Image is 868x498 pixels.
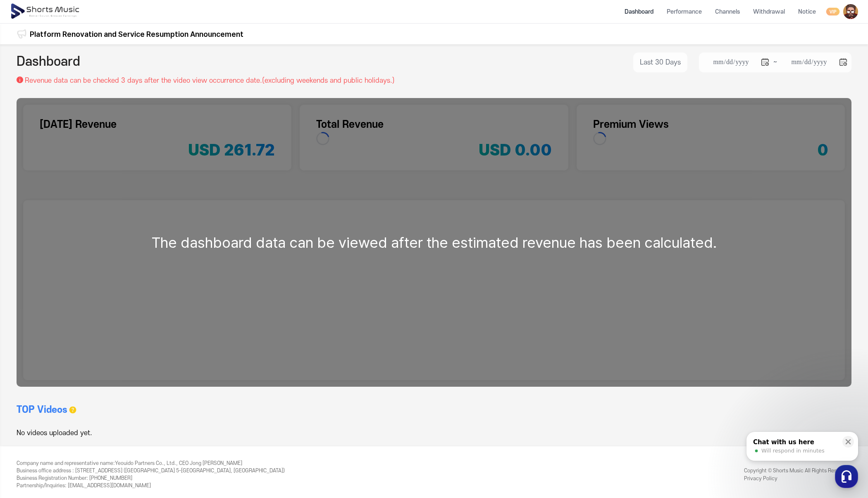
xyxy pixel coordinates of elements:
img: 설명 아이콘 [17,77,23,83]
li: ~ [699,53,851,72]
a: Platform Renovation and Service Resumption Announcement [30,29,243,40]
a: Performance [660,1,708,23]
a: Withdrawal [746,1,792,23]
img: 알림 아이콘 [17,29,26,39]
button: Last 30 Days [633,53,687,72]
div: Copyright © Shorts Music All Rights Reserved. [744,467,851,482]
p: Revenue data can be checked 3 days after the video view occurrence date.(excluding weekends and p... [25,76,395,86]
span: Business office address : [17,468,74,474]
div: Yeouido Partners Co., Ltd., CEO Jong [PERSON_NAME] [STREET_ADDRESS] ([GEOGRAPHIC_DATA] 5-[GEOGRAP... [17,460,285,489]
img: 사용자 이미지 [843,4,858,19]
a: Privacy Policy [744,475,777,481]
a: Dashboard [618,1,660,23]
h2: Dashboard [17,53,80,72]
h3: TOP Videos [17,403,67,417]
div: No videos uploaded yet. [17,428,434,438]
img: vip [826,7,840,16]
div: The dashboard data can be viewed after the estimated revenue has been calculated. [17,98,851,387]
a: Channels [708,1,746,23]
a: Notice [792,1,823,23]
span: Company name and representative name : [17,460,115,466]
